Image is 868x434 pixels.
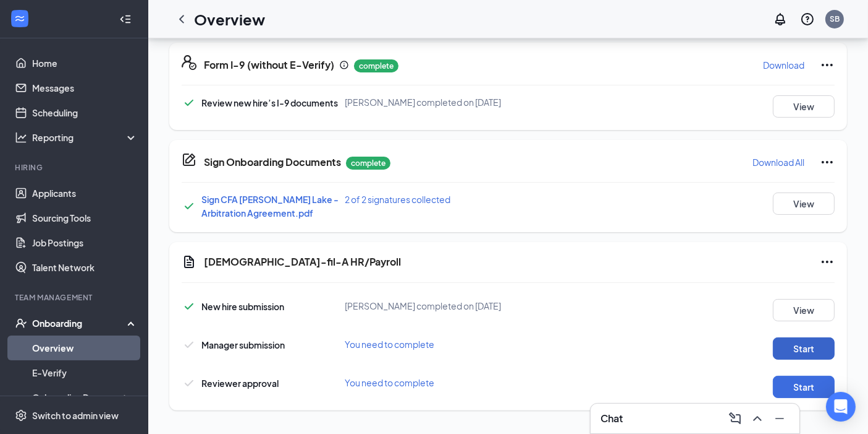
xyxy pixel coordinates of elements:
[15,409,27,422] svg: Settings
[748,409,767,428] button: ChevronUp
[345,300,501,311] span: [PERSON_NAME] completed on [DATE]
[772,411,787,426] svg: Minimize
[32,230,138,255] a: Job Postings
[182,299,196,314] svg: Checkmark
[826,392,856,422] div: Open Intercom Messenger
[752,156,804,168] p: Download All
[762,55,805,75] button: Download
[339,60,349,70] svg: Info
[345,377,434,388] span: You need to complete
[345,194,450,205] span: 2 of 2 signatures collected
[204,255,401,269] h5: [DEMOGRAPHIC_DATA]-fil-A HR/Payroll
[800,12,815,27] svg: QuestionInfo
[182,376,196,391] svg: Checkmark
[32,51,138,76] a: Home
[182,337,196,352] svg: Checkmark
[773,299,835,321] button: View
[32,255,138,280] a: Talent Network
[182,254,196,269] svg: Document
[820,58,835,72] svg: Ellipses
[600,412,623,425] h3: Chat
[32,100,138,125] a: Scheduling
[174,12,189,27] svg: ChevronLeft
[182,199,196,214] svg: Checkmark
[201,97,338,108] span: Review new hire’s I-9 documents
[773,95,835,118] button: View
[201,339,285,350] span: Manager submission
[32,336,138,360] a: Overview
[728,411,743,426] svg: ComposeMessage
[32,385,138,410] a: Onboarding Documents
[32,76,138,100] a: Messages
[182,95,196,110] svg: Checkmark
[32,409,119,422] div: Switch to admin view
[773,193,835,215] button: View
[119,13,132,25] svg: Collapse
[345,339,434,350] span: You need to complete
[750,411,765,426] svg: ChevronUp
[345,97,501,108] span: [PERSON_NAME] completed on [DATE]
[354,59,398,72] p: complete
[725,409,745,428] button: ComposeMessage
[346,157,390,170] p: complete
[773,376,835,398] button: Start
[182,55,196,70] svg: FormI9EVerifyIcon
[770,409,790,428] button: Minimize
[32,206,138,230] a: Sourcing Tools
[204,58,334,72] h5: Form I-9 (without E-Verify)
[15,162,135,173] div: Hiring
[32,360,138,385] a: E-Verify
[763,59,804,71] p: Download
[32,181,138,206] a: Applicants
[201,194,339,219] a: Sign CFA [PERSON_NAME] Lake - Arbitration Agreement.pdf
[15,292,135,303] div: Team Management
[773,12,788,27] svg: Notifications
[15,131,27,144] svg: Analysis
[204,155,341,169] h5: Sign Onboarding Documents
[752,152,805,172] button: Download All
[820,254,835,269] svg: Ellipses
[32,317,127,329] div: Onboarding
[201,378,279,389] span: Reviewer approval
[194,9,265,30] h1: Overview
[32,131,138,144] div: Reporting
[830,14,840,24] div: SB
[15,317,27,329] svg: UserCheck
[14,12,26,25] svg: WorkstreamLogo
[820,155,835,170] svg: Ellipses
[201,301,284,312] span: New hire submission
[182,152,196,167] svg: CompanyDocumentIcon
[773,337,835,360] button: Start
